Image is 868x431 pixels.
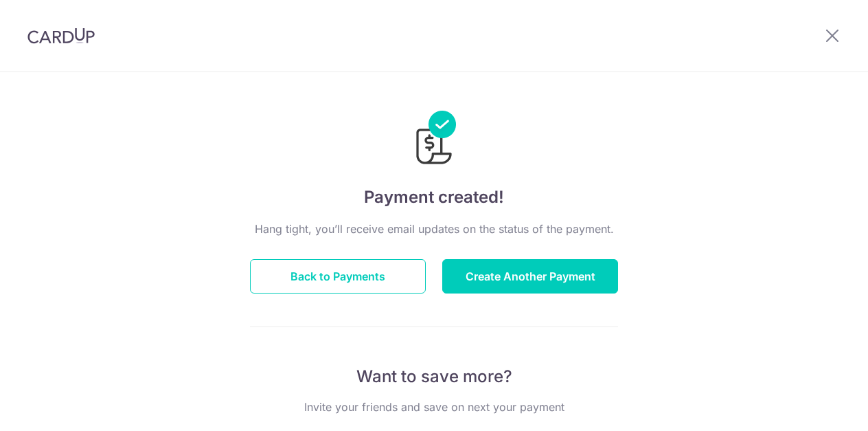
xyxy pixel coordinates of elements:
[250,259,426,294] button: Back to Payments
[250,221,618,237] p: Hang tight, you’ll receive email updates on the status of the payment.
[250,185,618,210] h4: Payment created!
[412,111,456,168] img: Payments
[250,366,618,388] p: Want to save more?
[27,27,95,44] img: CardUp
[442,259,618,294] button: Create Another Payment
[250,399,618,415] p: Invite your friends and save on next your payment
